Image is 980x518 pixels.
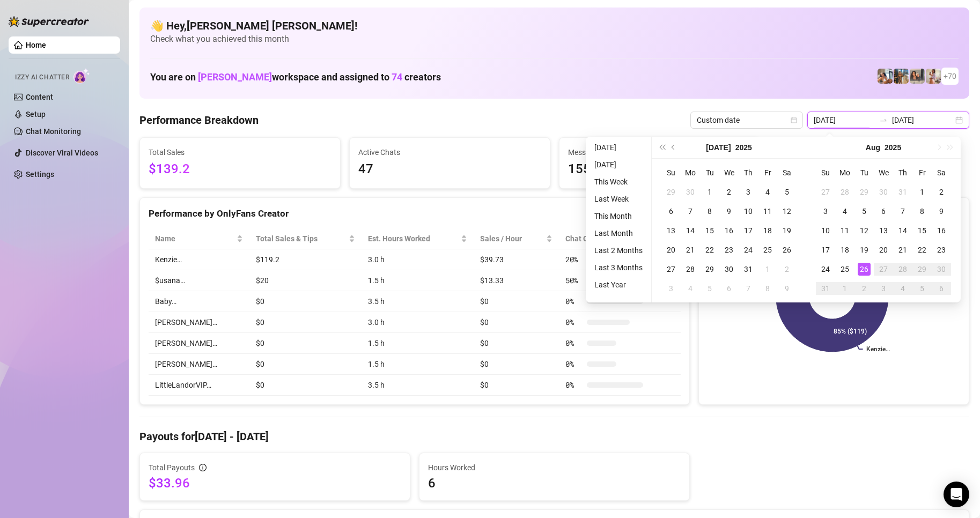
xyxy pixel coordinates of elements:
[877,282,890,295] div: 3
[858,282,871,295] div: 2
[877,263,890,276] div: 27
[590,175,647,188] li: This Week
[700,163,719,182] th: Tu
[700,240,719,260] td: 2025-07-22
[838,263,851,276] div: 25
[26,93,53,101] a: Content
[838,224,851,237] div: 11
[777,182,797,202] td: 2025-07-05
[739,279,758,298] td: 2025-08-07
[874,163,893,182] th: We
[474,270,559,291] td: $13.33
[719,182,739,202] td: 2025-07-02
[780,205,793,218] div: 12
[249,291,361,312] td: $0
[780,186,793,198] div: 5
[590,141,647,154] li: [DATE]
[777,163,797,182] th: Sa
[9,16,89,27] img: logo-BBDzfeDw.svg
[681,240,700,260] td: 2025-07-21
[896,243,909,256] div: 21
[910,69,925,84] img: Esmeralda (@esme_duhhh)
[149,291,249,312] td: Baby…
[893,163,912,182] th: Th
[661,163,681,182] th: Su
[149,206,681,221] div: Performance by OnlyFans Creator
[758,163,777,182] th: Fr
[879,116,888,124] span: to
[935,282,948,295] div: 6
[761,282,774,295] div: 8
[474,354,559,375] td: $0
[706,137,731,158] button: Choose a month
[199,464,207,471] span: info-circle
[362,354,474,375] td: 1.5 h
[932,163,951,182] th: Sa
[723,243,735,256] div: 23
[565,295,583,307] span: 0 %
[858,243,871,256] div: 19
[819,282,832,295] div: 31
[761,263,774,276] div: 1
[26,110,46,119] a: Setup
[661,279,681,298] td: 2025-08-03
[874,221,893,240] td: 2025-08-13
[681,202,700,221] td: 2025-07-07
[362,312,474,333] td: 3.0 h
[565,275,583,286] span: 50 %
[858,263,871,276] div: 26
[565,316,583,328] span: 0 %
[932,260,951,279] td: 2025-08-30
[816,182,835,202] td: 2025-07-27
[916,263,929,276] div: 29
[665,224,677,237] div: 13
[896,186,909,198] div: 31
[893,221,912,240] td: 2025-08-14
[761,186,774,198] div: 4
[703,282,716,295] div: 5
[256,233,346,245] span: Total Sales & Tips
[150,71,441,83] h1: You are on workspace and assigned to creators
[739,221,758,240] td: 2025-07-17
[874,260,893,279] td: 2025-08-27
[835,279,854,298] td: 2025-09-01
[719,163,739,182] th: We
[777,221,797,240] td: 2025-07-19
[838,282,851,295] div: 1
[590,210,647,223] li: This Month
[739,163,758,182] th: Th
[877,186,890,198] div: 30
[719,279,739,298] td: 2025-08-06
[700,202,719,221] td: 2025-07-08
[149,354,249,375] td: [PERSON_NAME]…
[568,146,751,158] span: Messages Sent
[723,186,735,198] div: 2
[681,163,700,182] th: Mo
[661,221,681,240] td: 2025-07-13
[877,243,890,256] div: 20
[912,279,932,298] td: 2025-09-05
[474,228,559,249] th: Sales / Hour
[684,243,697,256] div: 21
[885,137,901,158] button: Choose a year
[703,186,716,198] div: 1
[474,312,559,333] td: $0
[719,240,739,260] td: 2025-07-23
[742,263,755,276] div: 31
[26,149,98,157] a: Discover Viral Videos
[819,263,832,276] div: 24
[835,260,854,279] td: 2025-08-25
[149,375,249,396] td: LittleLandorVIP…
[912,202,932,221] td: 2025-08-08
[703,263,716,276] div: 29
[758,182,777,202] td: 2025-07-04
[155,233,234,245] span: Name
[150,18,959,33] h4: 👋 Hey, [PERSON_NAME] [PERSON_NAME] !
[838,186,851,198] div: 28
[893,279,912,298] td: 2025-09-04
[874,202,893,221] td: 2025-08-06
[565,358,583,370] span: 0 %
[858,224,871,237] div: 12
[590,278,647,291] li: Last Year
[893,240,912,260] td: 2025-08-21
